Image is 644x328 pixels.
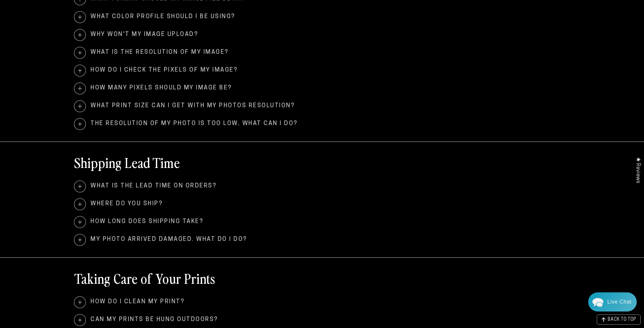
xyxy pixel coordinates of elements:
[74,234,570,246] summary: My photo arrived damaged. What do I do?
[74,118,570,130] summary: The resolution of my photo is too low, what can I do?
[74,29,570,41] summary: Why won't my image upload?
[74,83,570,94] summary: How many pixels should my image be?
[74,297,570,308] summary: How do I clean my print?
[631,152,644,188] div: Click to open Judge.me floating reviews tab
[588,292,637,312] div: Chat widget toggle
[74,47,570,58] summary: What is the resolution of my image?
[74,101,570,112] summary: What print size can I get with my photos resolution?
[74,270,215,287] h2: Taking Care of Your Prints
[608,317,636,322] span: BACK TO TOP
[74,154,180,171] h2: Shipping Lead Time
[74,181,570,192] summary: What is the lead time on orders?
[74,314,570,326] summary: Can my prints be hung outdoors?
[74,12,570,23] summary: What color profile should I be using?
[74,199,570,210] summary: Where do you ship?
[607,292,631,312] div: Contact Us Directly
[74,65,570,76] summary: How do I check the pixels of my image?
[74,216,570,228] summary: How long does shipping take?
